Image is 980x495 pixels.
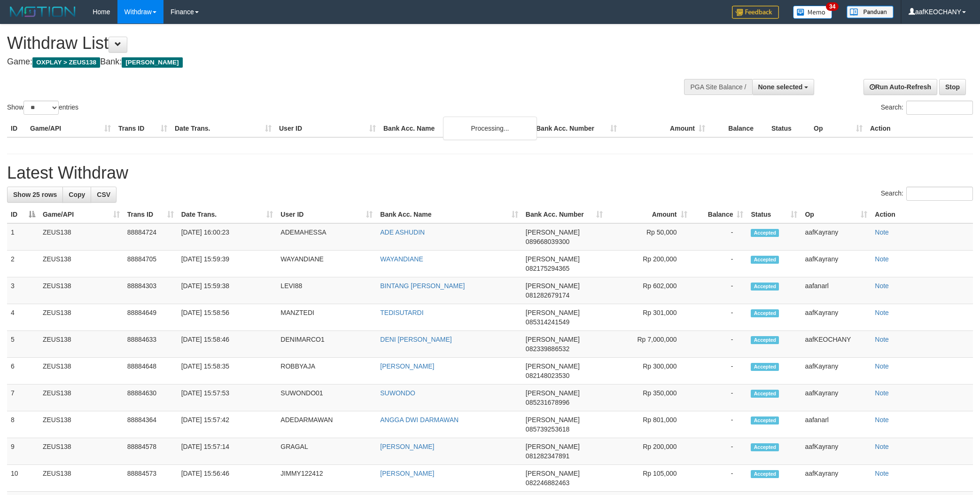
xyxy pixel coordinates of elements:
[801,358,871,385] td: aafKayrany
[801,385,871,411] td: aafKayrany
[526,345,569,353] span: Copy 082339886532 to clipboard
[691,331,747,358] td: -
[277,206,376,223] th: User ID: activate to sort column ascending
[380,255,423,263] a: WAYANDIANE
[7,206,39,223] th: ID: activate to sort column descending
[801,331,871,358] td: aafKEOCHANY
[7,5,78,19] img: MOTION_logo.png
[526,372,569,379] span: Copy 082148023530 to clipboard
[178,206,277,223] th: Date Trans.: activate to sort column ascending
[747,206,801,223] th: Status: activate to sort column ascending
[124,411,178,438] td: 88884364
[7,223,39,251] td: 1
[39,385,124,411] td: ZEUS138
[7,411,39,438] td: 8
[277,331,376,358] td: DENIMARCO1
[277,223,376,251] td: ADEMAHESSA
[751,283,779,291] span: Accepted
[866,120,973,137] th: Action
[751,336,779,344] span: Accepted
[26,120,115,137] th: Game/API
[7,34,644,53] h1: Withdraw List
[810,120,866,137] th: Op
[526,309,580,316] span: [PERSON_NAME]
[732,6,779,19] img: Feedback.jpg
[801,304,871,331] td: aafKayrany
[171,120,275,137] th: Date Trans.
[178,331,277,358] td: [DATE] 15:58:46
[751,256,779,264] span: Accepted
[277,385,376,411] td: SUWONDO01
[124,465,178,492] td: 88884573
[768,120,810,137] th: Status
[7,251,39,277] td: 2
[23,101,59,115] select: Showentries
[875,362,889,370] a: Note
[793,6,832,19] img: Button%20Memo.svg
[7,385,39,411] td: 7
[178,438,277,465] td: [DATE] 15:57:14
[522,206,607,223] th: Bank Acc. Number: activate to sort column ascending
[875,336,889,343] a: Note
[380,228,425,236] a: ADE ASHUDIN
[124,223,178,251] td: 88884724
[124,277,178,304] td: 88884303
[881,187,973,201] label: Search:
[863,79,937,95] a: Run Auto-Refresh
[277,358,376,385] td: ROBBYAJA
[124,358,178,385] td: 88884648
[380,443,434,450] a: [PERSON_NAME]
[7,358,39,385] td: 6
[7,164,973,182] h1: Latest Withdraw
[526,470,580,477] span: [PERSON_NAME]
[7,304,39,331] td: 4
[526,389,580,397] span: [PERSON_NAME]
[691,465,747,492] td: -
[801,438,871,465] td: aafKayrany
[277,465,376,492] td: JIMMY122412
[178,251,277,277] td: [DATE] 15:59:39
[526,255,580,263] span: [PERSON_NAME]
[178,358,277,385] td: [DATE] 15:58:35
[607,223,691,251] td: Rp 50,000
[621,120,709,137] th: Amount
[380,336,451,343] a: DENI [PERSON_NAME]
[906,187,973,201] input: Search:
[277,411,376,438] td: ADEDARMAWAN
[380,120,532,137] th: Bank Acc. Name
[691,304,747,331] td: -
[7,187,63,203] a: Show 25 rows
[277,304,376,331] td: MANZTEDI
[607,251,691,277] td: Rp 200,000
[607,277,691,304] td: Rp 602,000
[758,83,803,91] span: None selected
[691,206,747,223] th: Balance: activate to sort column ascending
[751,416,779,424] span: Accepted
[526,416,580,424] span: [PERSON_NAME]
[875,389,889,397] a: Note
[380,470,434,477] a: [PERSON_NAME]
[526,228,580,236] span: [PERSON_NAME]
[526,238,569,245] span: Copy 089668039300 to clipboard
[178,223,277,251] td: [DATE] 16:00:23
[69,191,85,198] span: Copy
[607,385,691,411] td: Rp 350,000
[881,101,973,115] label: Search:
[801,251,871,277] td: aafKayrany
[124,304,178,331] td: 88884649
[39,438,124,465] td: ZEUS138
[607,331,691,358] td: Rp 7,000,000
[826,2,839,11] span: 34
[39,465,124,492] td: ZEUS138
[875,416,889,424] a: Note
[62,187,91,203] a: Copy
[526,282,580,290] span: [PERSON_NAME]
[526,336,580,343] span: [PERSON_NAME]
[691,358,747,385] td: -
[875,443,889,450] a: Note
[607,411,691,438] td: Rp 801,000
[39,411,124,438] td: ZEUS138
[7,438,39,465] td: 9
[526,452,569,460] span: Copy 081282347891 to clipboard
[847,6,894,18] img: panduan.png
